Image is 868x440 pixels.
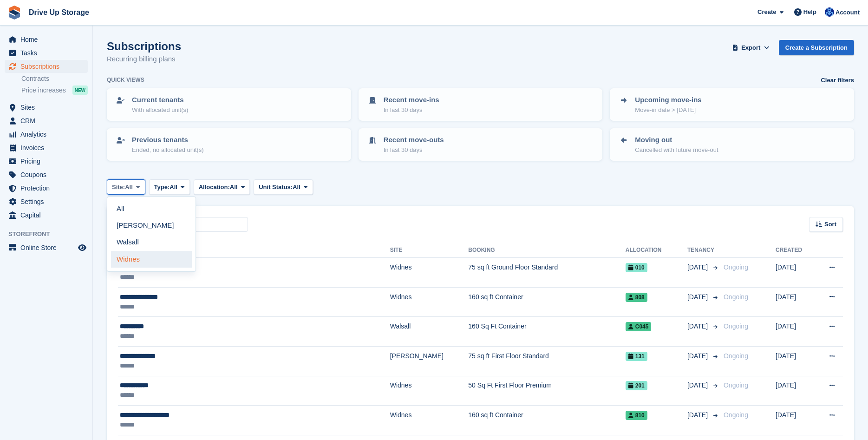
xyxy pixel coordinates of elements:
span: [DATE] [687,351,710,361]
span: All [230,183,238,192]
button: Export [731,40,771,55]
td: [DATE] [776,406,815,435]
a: Price increases NEW [21,85,88,95]
span: [DATE] [687,410,710,420]
td: Widnes [390,258,469,288]
span: Help [803,7,816,17]
h6: Quick views [107,76,144,84]
span: Ongoing [724,352,748,360]
td: 50 Sq Ft First Floor Premium [468,376,625,406]
span: 810 [626,411,647,420]
a: Preview store [77,242,88,253]
span: Coupons [20,168,76,181]
span: Sites [20,101,76,114]
span: Storefront [8,230,92,239]
span: Allocation: [199,183,230,192]
a: Moving out Cancelled with future move-out [611,129,853,160]
td: [DATE] [776,287,815,317]
a: menu [5,241,88,254]
th: Site [390,243,469,258]
span: C045 [626,322,652,331]
a: Previous tenants Ended, no allocated unit(s) [108,129,350,160]
span: All [170,183,177,192]
td: 160 Sq Ft Container [468,317,625,347]
span: All [125,183,133,192]
td: 160 sq ft Container [468,406,625,435]
td: [DATE] [776,317,815,347]
span: Account [835,8,860,17]
p: Recent move-outs [384,135,444,145]
a: menu [5,128,88,141]
a: Recent move-outs In last 30 days [359,129,602,160]
span: Export [741,43,760,53]
span: Subscriptions [20,60,76,73]
td: [DATE] [776,258,815,288]
span: Settings [20,195,76,208]
span: Ongoing [724,381,748,389]
button: Allocation: All [194,179,250,195]
p: Recurring billing plans [107,54,181,65]
a: Create a Subscription [779,40,854,55]
span: Ongoing [724,322,748,330]
div: NEW [72,85,88,95]
p: Upcoming move-ins [635,95,701,105]
a: Drive Up Storage [25,5,93,20]
a: menu [5,209,88,222]
button: Site: All [107,179,145,195]
th: Allocation [626,243,687,258]
span: [DATE] [687,292,710,302]
button: Unit Status: All [254,179,313,195]
a: Contracts [21,74,88,83]
td: 75 sq ft Ground Floor Standard [468,258,625,288]
img: stora-icon-8386f47178a22dfd0bd8f6a31ec36ba5ce8667c1dd55bd0f319d3a0aa187defe.svg [7,6,21,20]
p: Previous tenants [132,135,204,145]
span: 201 [626,381,647,390]
h1: Subscriptions [107,40,181,53]
p: With allocated unit(s) [132,105,188,115]
span: [DATE] [687,263,710,272]
a: menu [5,60,88,73]
p: Move-in date > [DATE] [635,105,701,115]
a: menu [5,114,88,127]
span: 131 [626,352,647,361]
span: Price increases [21,86,66,95]
th: Created [776,243,815,258]
a: menu [5,155,88,168]
th: Customer [118,243,390,258]
span: Pricing [20,155,76,168]
a: Current tenants With allocated unit(s) [108,89,350,120]
span: Tasks [20,46,76,59]
a: Recent move-ins In last 30 days [359,89,602,120]
span: Invoices [20,141,76,154]
a: menu [5,182,88,195]
td: [DATE] [776,376,815,406]
td: Walsall [390,317,469,347]
span: Site: [112,183,125,192]
span: Ongoing [724,293,748,301]
span: [DATE] [687,322,710,331]
span: CRM [20,114,76,127]
p: Cancelled with future move-out [635,145,718,155]
td: 75 sq ft First Floor Standard [468,346,625,376]
span: 010 [626,263,647,272]
img: Widnes Team [825,7,834,17]
span: Home [20,33,76,46]
span: 808 [626,293,647,302]
a: menu [5,168,88,181]
span: All [293,183,300,192]
span: Unit Status: [259,183,293,192]
span: Ongoing [724,411,748,419]
a: Clear filters [821,76,854,85]
span: [DATE] [687,381,710,390]
td: Widnes [390,406,469,435]
td: [PERSON_NAME] [390,346,469,376]
td: Widnes [390,376,469,406]
a: All [111,201,192,217]
a: menu [5,195,88,208]
a: [PERSON_NAME] [111,217,192,234]
a: Walsall [111,234,192,251]
th: Tenancy [687,243,720,258]
span: Online Store [20,241,76,254]
span: Capital [20,209,76,222]
td: 160 sq ft Container [468,287,625,317]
